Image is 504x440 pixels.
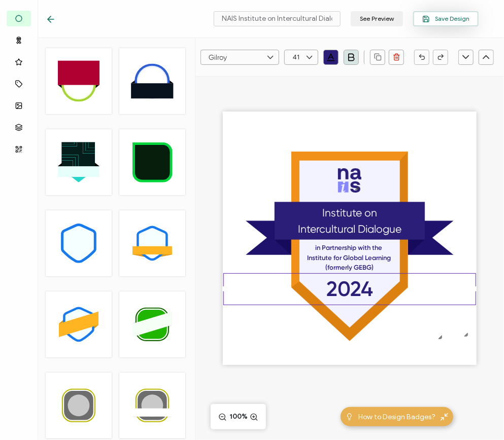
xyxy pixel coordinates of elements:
input: Select [284,50,318,65]
button: See Preview [351,11,403,26]
input: Name your certificate [214,11,341,26]
img: minimize-icon.svg [441,413,448,421]
button: Save Design [413,11,479,26]
pre: 2024 [326,277,373,301]
span: 100% [229,412,247,422]
img: 0b937a5d-fe53-4293-a674-498451512cdb.svg [338,168,362,193]
pre: Institute on Intercultural Dialogue [298,207,401,235]
pre: in Partnership with the Institute for Global Learning (formerly GEBG) [307,244,392,271]
input: Select [200,50,279,65]
span: Save Design [422,15,469,23]
span: How to Design Badges? [358,412,435,422]
iframe: Chat Widget [453,391,504,440]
